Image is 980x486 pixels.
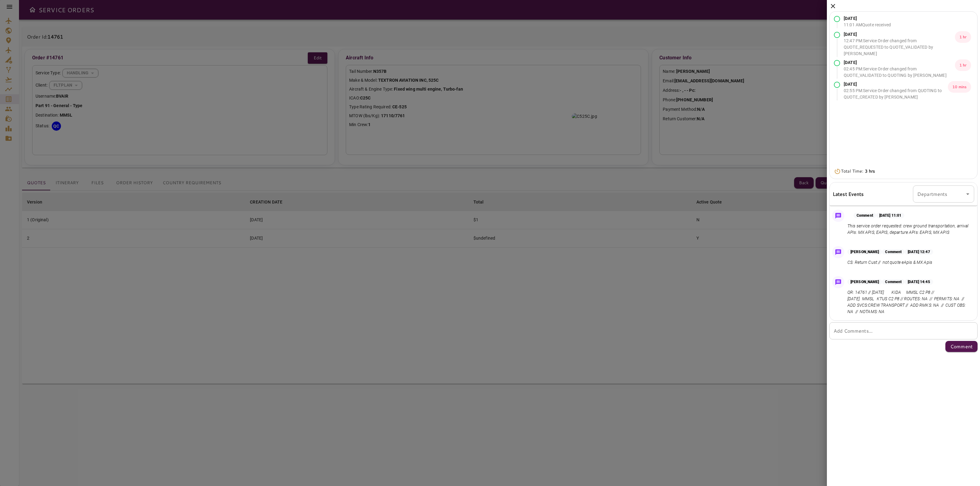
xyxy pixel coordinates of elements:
p: 1 hr [955,31,971,43]
p: Total Time: [841,168,875,174]
p: [DATE] [844,31,955,38]
p: QR: 14761 // [DATE] KIDA MMSL C2 P8 // [DATE] MMSL KTUS C2 P8 // ROUTES: NA // PERMITS: NA // ADD... [847,289,972,315]
p: [DATE] [844,81,948,88]
p: 02:45 PM : Service Order changed from QUOTE_VALIDATED to QUOTING by [PERSON_NAME] [844,66,955,79]
b: 3 hrs [865,168,875,174]
p: Comment [854,213,876,218]
img: Timer Icon [834,168,841,174]
h6: Latest Events [833,190,864,198]
p: [PERSON_NAME] [847,249,882,255]
p: 02:55 PM : Service Order changed from QUOTING to QUOTE_CREATED by [PERSON_NAME] [844,88,948,100]
p: 10 mins [948,81,971,93]
p: Comment [950,343,973,350]
p: Comment [882,249,905,255]
p: Comment [882,279,905,285]
p: [DATE] 14:45 [905,279,933,285]
img: Message Icon [834,248,842,256]
p: [DATE] 11:01 [876,213,904,218]
p: [DATE] [844,15,891,22]
p: This service order requested: crew ground transportation, arrival APIs: MX APIS, EAPIS, departure... [847,223,972,236]
p: [DATE] [844,59,955,66]
p: 1 hr [955,59,971,71]
img: Message Icon [834,211,842,220]
p: [PERSON_NAME] [847,279,882,285]
p: [DATE] 12:47 [905,249,933,255]
button: Open [963,190,972,198]
img: Message Icon [834,278,842,286]
button: Comment [945,341,978,352]
p: 12:47 PM : Service Order changed from QUOTE_REQUESTED to QUOTE_VALIDATED by [PERSON_NAME] [844,38,955,57]
p: 11:01 AM Quote received [844,22,891,28]
p: CS: Return Cust // not quote eApis & MX Apis [847,259,933,266]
